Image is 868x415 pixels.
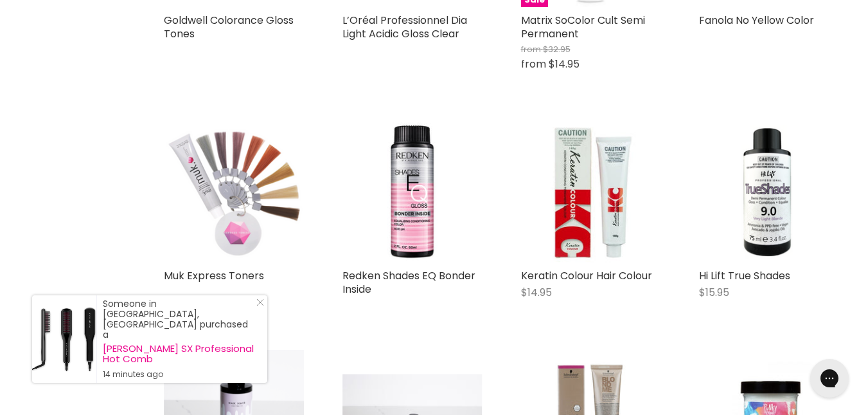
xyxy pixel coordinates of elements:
span: $14.95 [521,285,552,300]
a: Fanola No Yellow Color [699,13,814,28]
a: Keratin Colour Hair Colour [521,268,652,283]
span: $32.95 [543,43,571,55]
div: Someone in [GEOGRAPHIC_DATA], [GEOGRAPHIC_DATA] purchased a [103,299,254,380]
a: Hi Lift True Shades [699,122,839,263]
a: [PERSON_NAME] SX Professional Hot Comb [103,344,254,364]
a: Close Notification [251,299,264,311]
img: Keratin Colour Hair Colour [521,122,661,263]
a: Hi Lift True Shades [699,268,790,283]
img: Hi Lift True Shades [699,125,839,259]
a: Matrix SoColor Cult Semi Permanent [521,13,645,41]
small: 14 minutes ago [103,369,254,380]
img: Muk Express Toners [164,122,303,263]
a: Redken Shades EQ Bonder Inside [342,268,475,297]
span: from [521,57,546,71]
img: Redken Shades EQ Bonder Inside [342,122,483,263]
span: from [521,43,541,55]
a: Visit product page [32,295,96,383]
a: Goldwell Colorance Gloss Tones [164,13,294,41]
iframe: Gorgias live chat messenger [804,355,855,402]
a: Muk Express Toners [164,268,264,283]
span: $14.95 [549,57,580,71]
a: Muk Express Toners [164,122,304,263]
svg: Close Icon [256,299,264,306]
a: L’Oréal Professionnel Dia Light Acidic Gloss Clear [342,13,467,41]
span: $15.95 [699,285,729,300]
